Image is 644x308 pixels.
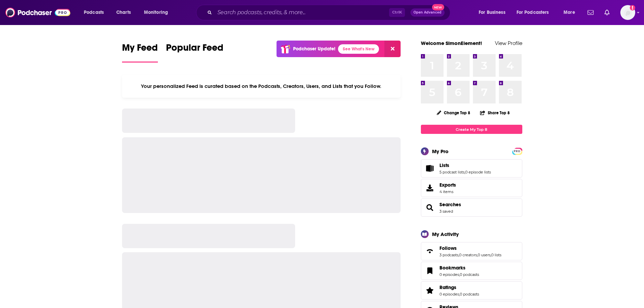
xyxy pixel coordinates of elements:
a: Bookmarks [423,266,437,276]
img: User Profile [620,5,635,20]
div: My Activity [432,231,459,237]
span: Monitoring [144,8,168,17]
img: Podchaser - Follow, Share and Rate Podcasts [5,6,70,19]
span: New [432,4,444,10]
span: , [464,170,465,174]
button: open menu [474,7,514,18]
a: Charts [112,7,135,18]
span: Exports [439,182,456,188]
div: Search podcasts, credits, & more... [202,5,457,20]
a: 5 podcast lists [439,170,464,174]
span: More [564,8,575,17]
p: Podchaser Update! [293,46,335,52]
a: 3 saved [439,209,453,214]
a: Lists [423,164,437,173]
a: 3 podcasts [439,253,458,257]
button: open menu [559,7,583,18]
a: 0 lists [491,253,501,257]
button: open menu [139,7,177,18]
svg: Add a profile image [630,5,635,10]
span: , [458,253,459,257]
a: Create My Top 8 [421,125,522,134]
div: My Pro [432,148,449,155]
a: 0 creators [459,253,477,257]
span: , [477,253,478,257]
button: Show profile menu [620,5,635,20]
span: , [491,253,491,257]
span: Searches [421,198,522,217]
a: My Feed [122,42,158,63]
span: Podcasts [84,8,104,17]
a: Follows [423,246,437,256]
input: Search podcasts, credits, & more... [215,7,389,18]
a: Ratings [423,286,437,295]
span: Logged in as SimonElement [620,5,635,20]
button: open menu [79,7,113,18]
a: Exports [421,179,522,197]
a: Show notifications dropdown [585,7,596,18]
a: Searches [439,202,461,208]
span: Bookmarks [421,262,522,280]
a: Searches [423,203,437,212]
span: Charts [116,8,131,17]
span: My Feed [122,42,158,57]
a: Lists [439,162,491,168]
span: Bookmarks [439,265,466,271]
span: Open Advanced [413,11,442,14]
a: Show notifications dropdown [602,7,612,18]
span: Exports [423,183,437,193]
a: Welcome SimonElement! [421,40,482,46]
button: Share Top 8 [480,106,510,119]
span: 4 items [439,189,456,194]
div: Your personalized Feed is curated based on the Podcasts, Creators, Users, and Lists that you Follow. [122,75,401,98]
a: View Profile [495,40,522,46]
span: Lists [439,162,449,168]
a: See What's New [338,44,379,54]
button: open menu [512,7,559,18]
a: 0 podcasts [460,292,479,297]
span: For Business [479,8,505,17]
span: , [459,272,460,277]
span: Ratings [421,281,522,300]
a: 0 podcasts [460,272,479,277]
span: Popular Feed [166,42,223,57]
span: Ctrl K [389,8,405,17]
a: 0 episodes [439,272,459,277]
button: Open AdvancedNew [410,8,445,17]
a: 0 episodes [439,292,459,297]
a: Follows [439,245,501,251]
a: Ratings [439,284,479,290]
span: Follows [421,242,522,260]
span: Ratings [439,284,456,290]
span: , [459,292,460,297]
span: For Podcasters [517,8,549,17]
span: Lists [421,159,522,177]
a: 0 episode lists [465,170,491,174]
a: Popular Feed [166,42,223,63]
span: Follows [439,245,457,251]
a: Bookmarks [439,265,479,271]
a: 0 users [478,253,491,257]
button: Change Top 8 [433,109,475,117]
a: PRO [513,148,521,153]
